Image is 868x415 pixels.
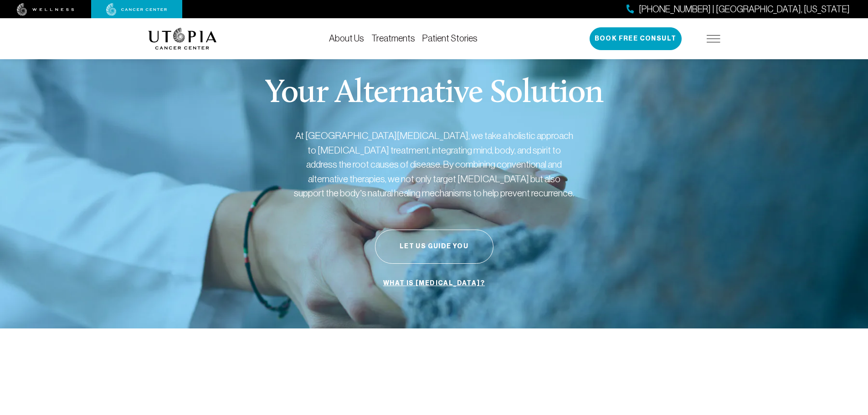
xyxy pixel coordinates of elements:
[17,3,74,16] img: wellness
[639,3,850,16] span: [PHONE_NUMBER] | [GEOGRAPHIC_DATA], [US_STATE]
[148,28,217,50] img: logo
[627,3,850,16] a: [PHONE_NUMBER] | [GEOGRAPHIC_DATA], [US_STATE]
[265,77,603,110] p: Your Alternative Solution
[590,27,682,50] button: Book Free Consult
[371,33,415,43] a: Treatments
[293,128,575,200] p: At [GEOGRAPHIC_DATA][MEDICAL_DATA], we take a holistic approach to [MEDICAL_DATA] treatment, inte...
[106,3,167,16] img: cancer center
[329,33,364,43] a: About Us
[375,230,493,264] button: Let Us Guide You
[381,275,487,292] a: What is [MEDICAL_DATA]?
[707,35,720,42] img: icon-hamburger
[422,33,478,43] a: Patient Stories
